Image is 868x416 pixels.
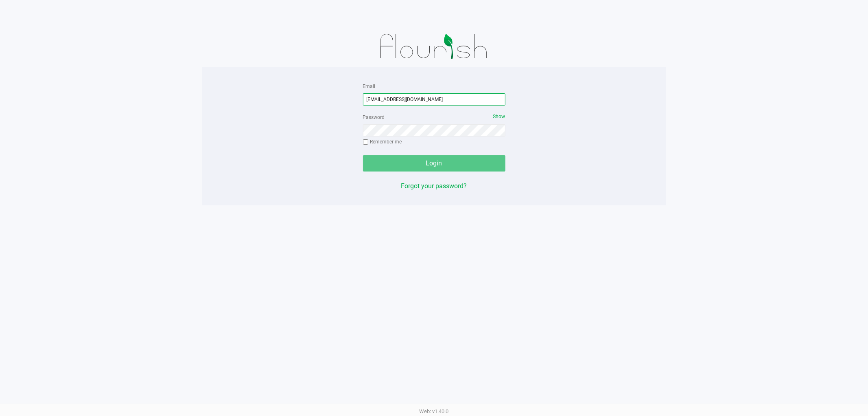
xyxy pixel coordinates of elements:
[363,139,369,145] input: Remember me
[401,181,467,191] button: Forgot your password?
[363,114,385,121] label: Password
[493,114,505,119] span: Show
[420,408,449,414] span: Web: v1.40.0
[363,83,376,90] label: Email
[363,138,402,145] label: Remember me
